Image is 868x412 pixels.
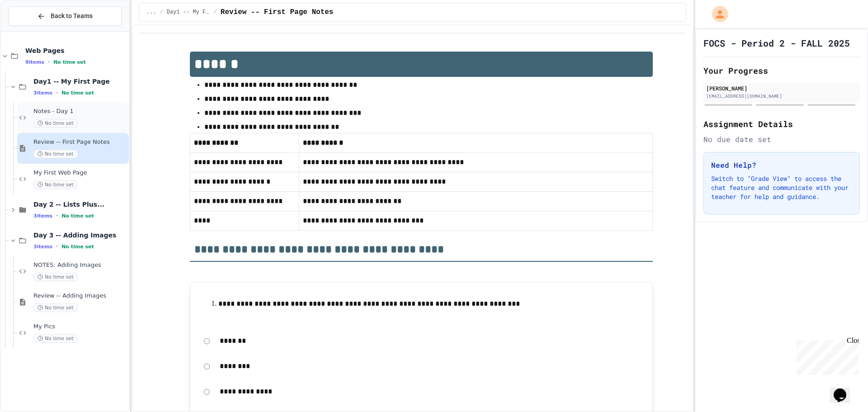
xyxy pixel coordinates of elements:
span: Review -- First Page Notes [221,7,334,18]
span: No time set [53,59,86,65]
span: Day1 -- My First Page [167,9,210,16]
span: 9 items [25,59,44,65]
span: ... [146,9,156,16]
p: Switch to "Grade View" to access the chat feature and communicate with your teacher for help and ... [711,174,852,201]
span: • [56,212,58,219]
span: • [56,243,58,250]
iframe: chat widget [830,376,859,403]
div: [PERSON_NAME] [706,84,857,92]
h2: Assignment Details [703,118,860,130]
span: 3 items [33,244,52,250]
div: My Account [703,4,731,24]
span: My Pics [33,323,127,331]
span: / [214,9,217,16]
span: No time set [61,213,94,219]
span: No time set [61,244,94,250]
div: Chat with us now!Close [4,4,62,57]
h3: Need Help? [711,160,852,170]
span: 3 items [33,90,52,96]
span: 3 items [33,213,52,219]
h2: Your Progress [703,64,860,77]
span: No time set [33,119,78,128]
span: No time set [33,180,78,189]
span: / [160,9,163,16]
span: Review -- Adding Images [33,292,127,300]
span: Web Pages [25,47,127,55]
iframe: chat widget [793,336,859,375]
div: [EMAIL_ADDRESS][DOMAIN_NAME] [706,93,857,99]
span: • [48,58,50,66]
span: Back to Teams [51,11,93,21]
span: No time set [33,334,78,343]
span: Day1 -- My First Page [33,77,127,85]
span: My First Web Page [33,169,127,177]
span: No time set [61,90,94,96]
span: No time set [33,273,78,281]
button: Back to Teams [8,6,122,26]
div: No due date set [703,134,860,145]
h1: FOCS - Period 2 - FALL 2025 [703,37,850,49]
span: Notes - Day 1 [33,108,127,115]
span: No time set [33,150,78,158]
span: • [56,89,58,96]
span: NOTES: Adding Images [33,261,127,269]
span: Day 2 -- Lists Plus... [33,200,127,208]
span: Day 3 -- Adding Images [33,231,127,239]
span: No time set [33,303,78,312]
span: Review -- First Page Notes [33,138,127,146]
